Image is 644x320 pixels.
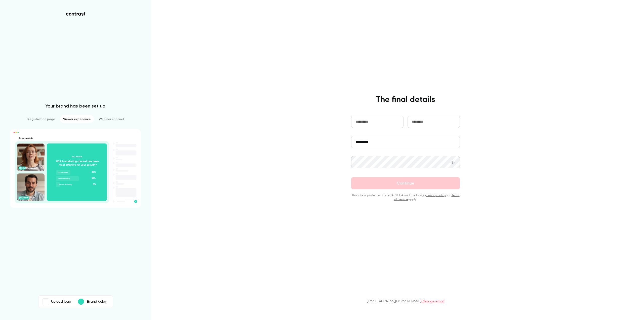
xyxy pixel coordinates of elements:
p: This site is protected by reCAPTCHA and the Google and apply. [351,193,460,201]
li: Webinar channel [96,115,127,123]
p: Brand color [87,299,106,304]
button: Brand color [74,297,112,307]
img: Assetwatch [43,299,49,305]
h4: The final details [376,95,435,105]
p: [EMAIL_ADDRESS][DOMAIN_NAME] [367,299,444,304]
a: Privacy Policy [426,194,446,197]
li: Registration page [24,115,58,123]
li: Viewer experience [60,115,94,123]
label: AssetwatchUpload logo [39,297,74,307]
a: Change email [421,300,444,303]
p: Your brand has been set up [46,103,105,109]
a: Terms of Service [394,194,460,201]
